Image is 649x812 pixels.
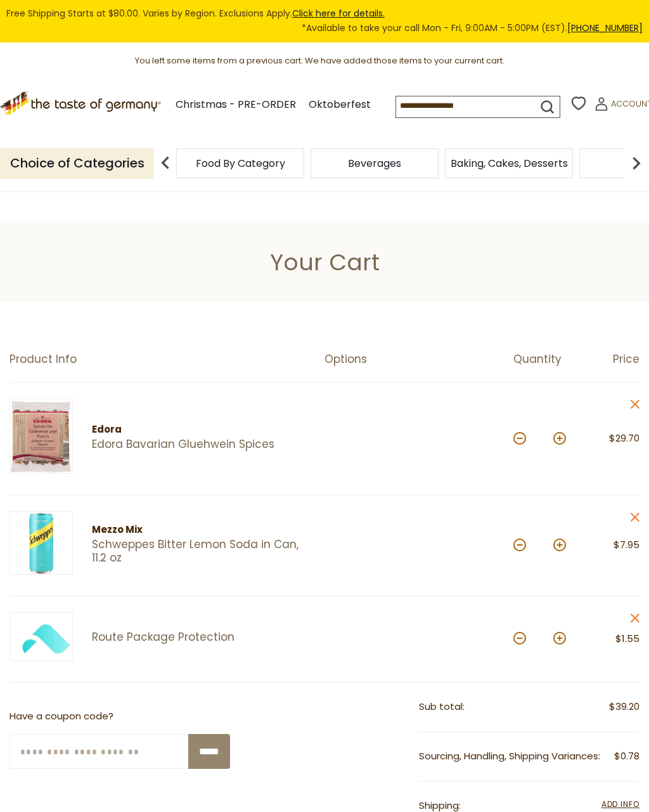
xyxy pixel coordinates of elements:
span: *Available to take your call Mon - Fri, 9:00AM - 5:00PM (EST). [302,21,643,36]
span: Sub total: [419,700,465,713]
h1: Your Cart [39,248,610,277]
span: $1.55 [615,632,639,645]
a: Baking, Cakes, Desserts [451,159,568,168]
a: Schweppes Bitter Lemon Soda in Can, 11.2 oz [92,538,302,565]
div: Price [577,353,639,366]
img: Green Package Protection [10,612,73,661]
div: Mezzo Mix [92,522,302,538]
a: [PHONE_NUMBER] [567,22,643,34]
a: Edora Bavarian Gluehwein Spices [92,438,302,451]
span: $7.95 [614,538,639,551]
div: Product Info [10,353,324,366]
span: Add Info [601,799,639,809]
div: Edora [92,422,302,438]
img: next arrow [624,150,649,176]
p: Have a coupon code? [10,709,230,724]
a: Click here for details. [292,7,385,20]
img: Schweppes Bitter Lemon Soda in Can, 11.2 oz [10,511,73,575]
span: Shipping: [419,799,461,812]
a: Food By Category [196,159,285,168]
span: $29.70 [609,431,639,445]
a: Christmas - PRE-ORDER [176,96,296,114]
div: Options [324,353,513,366]
span: Sourcing, Handling, Shipping Variances: [419,749,600,763]
a: Route Package Protection [92,631,302,644]
span: $0.78 [614,749,639,764]
img: Edora Gluehwein Spices [10,398,73,474]
div: Free Shipping Starts at $80.00. Varies by Region. Exclusions Apply. [6,6,643,36]
img: previous arrow [153,150,178,176]
div: Quantity [513,353,576,366]
span: $39.20 [609,699,639,715]
a: Oktoberfest [309,96,371,114]
a: Beverages [348,159,401,168]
